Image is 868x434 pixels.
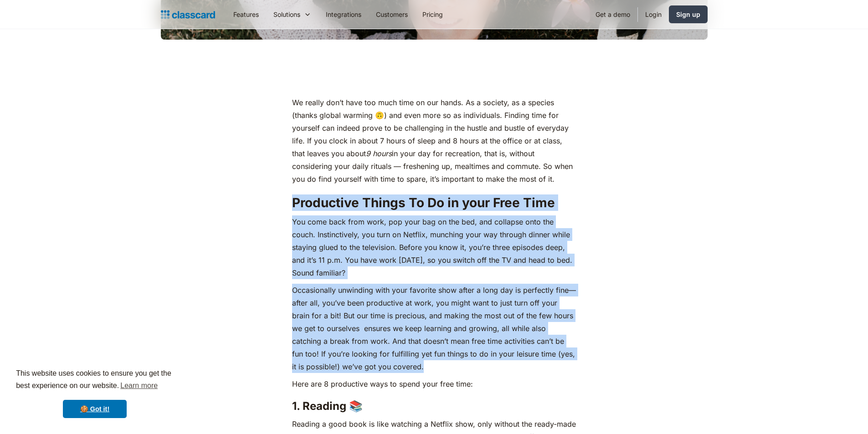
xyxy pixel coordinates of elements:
div: Solutions [266,4,318,25]
p: We really don’t have too much time on our hands. As a society, as a species (thanks global warmin... [292,96,576,185]
span: This website uses cookies to ensure you get the best experience on our website. [16,368,174,393]
div: Sign up [676,10,700,19]
a: Integrations [318,4,369,25]
a: learn more about cookies [119,379,159,393]
p: Occasionally unwinding with your favorite show after a long day is perfectly fine—after all, you’... [292,284,576,373]
p: You come back from work, pop your bag on the bed, and collapse onto the couch. Instinctively, you... [292,215,576,279]
a: Sign up [669,5,708,23]
h2: Productive Things To Do in your Free Time [292,194,576,211]
strong: 1. Reading 📚 [292,399,363,413]
h3: ‍ [292,399,576,413]
a: Pricing [415,4,450,25]
a: Customers [369,4,415,25]
div: Solutions [273,10,300,19]
em: 9 hours [366,149,392,158]
a: Get a demo [588,4,637,25]
a: Features [226,4,266,25]
a: dismiss cookie message [63,400,127,418]
a: Login [638,4,669,25]
a: home [161,8,215,21]
div: cookieconsent [7,359,182,427]
p: Here are 8 productive ways to spend your free time: [292,378,576,390]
